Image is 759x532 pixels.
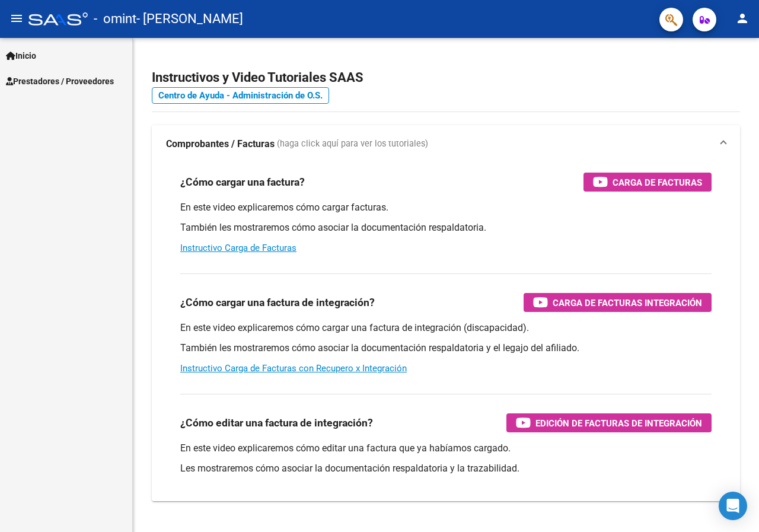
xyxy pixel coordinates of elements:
[9,11,24,26] mat-icon: menu
[506,413,712,432] button: Edición de Facturas de integración
[535,416,702,431] span: Edición de Facturas de integración
[152,163,740,501] div: Comprobantes / Facturas (haga click aquí para ver los tutoriales)
[180,174,305,190] h3: ¿Cómo cargar una factura?
[180,294,375,311] h3: ¿Cómo cargar una factura de integración?
[180,442,712,455] p: En este video explicaremos cómo editar una factura que ya habíamos cargado.
[152,66,740,89] h2: Instructivos y Video Tutoriales SAAS
[613,175,702,190] span: Carga de Facturas
[6,75,114,88] span: Prestadores / Proveedores
[180,321,712,335] p: En este video explicaremos cómo cargar una factura de integración (discapacidad).
[553,295,702,310] span: Carga de Facturas Integración
[152,125,740,163] mat-expansion-panel-header: Comprobantes / Facturas (haga click aquí para ver los tutoriales)
[180,415,373,431] h3: ¿Cómo editar una factura de integración?
[94,6,136,32] span: - omint
[180,342,712,355] p: También les mostraremos cómo asociar la documentación respaldatoria y el legajo del afiliado.
[136,6,243,32] span: - [PERSON_NAME]
[6,49,36,62] span: Inicio
[180,243,296,253] a: Instructivo Carga de Facturas
[277,138,428,151] span: (haga click aquí para ver los tutoriales)
[719,492,747,520] div: Open Intercom Messenger
[180,201,712,214] p: En este video explicaremos cómo cargar facturas.
[524,293,712,312] button: Carga de Facturas Integración
[180,462,712,475] p: Les mostraremos cómo asociar la documentación respaldatoria y la trazabilidad.
[180,363,407,374] a: Instructivo Carga de Facturas con Recupero x Integración
[152,87,329,104] a: Centro de Ayuda - Administración de O.S.
[583,173,712,192] button: Carga de Facturas
[735,11,750,26] mat-icon: person
[166,138,275,151] strong: Comprobantes / Facturas
[180,221,712,234] p: También les mostraremos cómo asociar la documentación respaldatoria.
